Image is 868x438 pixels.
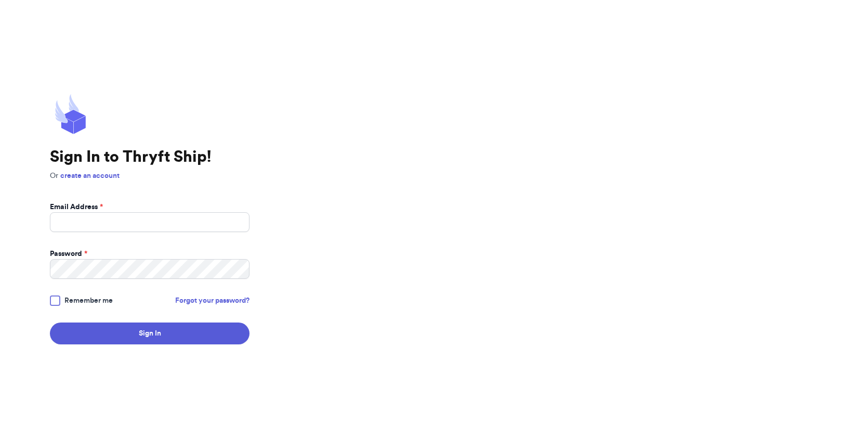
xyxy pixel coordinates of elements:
[50,249,87,259] label: Password
[50,323,249,344] button: Sign In
[64,295,113,306] span: Remember me
[50,171,249,181] p: Or
[50,202,103,212] label: Email Address
[50,148,249,166] h1: Sign In to Thryft Ship!
[175,295,249,306] a: Forgot your password?
[60,172,120,179] a: create an account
